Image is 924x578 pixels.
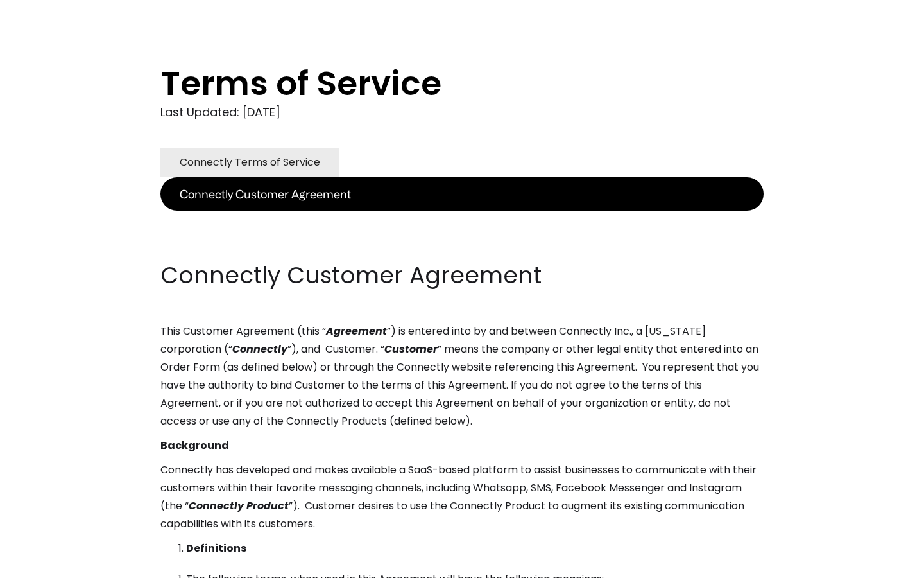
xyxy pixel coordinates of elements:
[326,324,387,338] em: Agreement
[180,153,320,171] div: Connectly Terms of Service
[186,541,246,556] strong: Definitions
[160,103,764,122] div: Last Updated: [DATE]
[180,185,351,203] div: Connectly Customer Agreement
[189,498,289,513] em: Connectly Product
[160,438,229,453] strong: Background
[160,235,764,253] p: ‍
[160,211,764,229] p: ‍
[232,342,287,356] em: Connectly
[160,322,764,430] p: This Customer Agreement (this “ ”) is entered into by and between Connectly Inc., a [US_STATE] co...
[160,461,764,533] p: Connectly has developed and makes available a SaaS-based platform to assist businesses to communi...
[384,342,438,356] em: Customer
[160,259,764,292] h2: Connectly Customer Agreement
[160,64,712,103] h1: Terms of Service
